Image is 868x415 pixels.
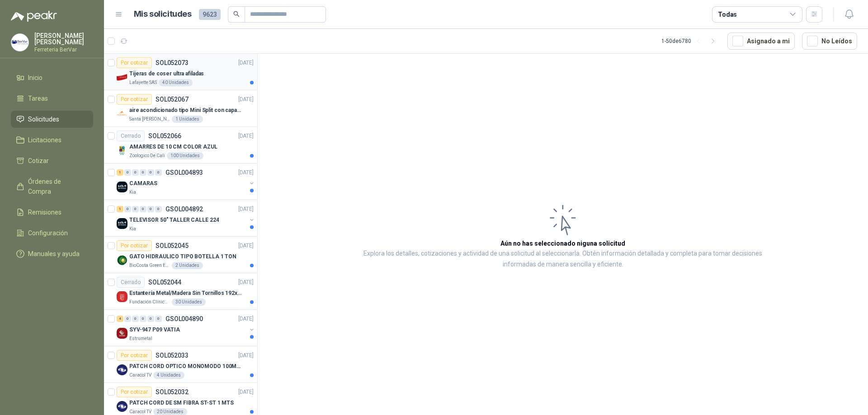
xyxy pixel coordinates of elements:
div: 0 [124,206,131,212]
p: PATCH CORD DE SM FIBRA ST-ST 1 MTS [129,399,234,407]
div: 0 [140,316,146,322]
img: Company Logo [117,291,127,302]
img: Company Logo [117,401,127,412]
span: Cotizar [28,156,49,166]
p: Kia [129,225,136,233]
div: 0 [147,316,154,322]
p: TELEVISOR 50" TALLER CALLE 224 [129,216,219,224]
a: Por cotizarSOL052045[DATE] Company LogoGATO HIDRAULICO TIPO BOTELLA 1 TONBioCosta Green Energy S.... [104,237,257,273]
div: 0 [140,206,146,212]
p: [DATE] [238,242,254,250]
img: Company Logo [117,182,127,192]
p: AMARRES DE 10 CM COLOR AZUL [129,143,217,151]
div: 0 [140,169,146,176]
div: 40 Unidades [159,79,193,86]
div: 0 [124,169,131,176]
div: 0 [155,316,162,322]
p: Kia [129,189,136,196]
div: 0 [132,169,139,176]
span: Manuales y ayuda [28,249,80,259]
h1: Mis solicitudes [134,8,192,21]
p: Lafayette SAS [129,79,157,86]
span: Licitaciones [28,135,61,145]
span: Tareas [28,93,48,103]
p: [DATE] [238,278,254,287]
a: Licitaciones [11,131,93,149]
div: 0 [124,316,131,322]
div: Todas [718,9,737,19]
div: Cerrado [117,277,145,288]
div: Por cotizar [117,387,152,397]
p: PATCH CORD OPTICO MONOMODO 100MTS [129,362,242,371]
p: Tijeras de coser ultra afiladas [129,70,204,78]
a: 4 0 0 0 0 0 GSOL004890[DATE] Company LogoSYV-947 P09 VATIAEstrumetal [117,313,255,342]
p: Estantería Metal/Madera Sin Tornillos 192x100x50 cm 5 Niveles Gris [129,289,242,298]
p: SOL052073 [156,60,189,66]
p: SOL052067 [156,96,189,103]
p: Estrumetal [129,335,152,342]
p: [DATE] [238,59,254,67]
img: Company Logo [117,145,127,156]
p: SYV-947 P09 VATIA [129,326,180,334]
p: GSOL004893 [165,169,203,176]
p: SOL052044 [148,279,181,285]
p: [DATE] [238,388,254,396]
div: 4 Unidades [153,372,184,379]
p: [DATE] [238,205,254,214]
span: Remisiones [28,207,61,217]
div: 100 Unidades [167,152,203,159]
p: Zoologico De Cali [129,152,165,159]
p: SOL052045 [156,242,189,249]
a: 1 0 0 0 0 0 GSOL004893[DATE] Company LogoCAMARASKia [117,167,255,196]
button: No Leídos [802,33,857,50]
button: Asignado a mi [727,33,795,50]
div: Por cotizar [117,240,152,251]
a: CerradoSOL052044[DATE] Company LogoEstantería Metal/Madera Sin Tornillos 192x100x50 cm 5 Niveles ... [104,273,257,310]
p: aire acondicionado tipo Mini Split con capacidad de 12000 BTU a 110V o 220V [129,106,242,115]
p: GATO HIDRAULICO TIPO BOTELLA 1 TON [129,252,236,261]
a: CerradoSOL052066[DATE] Company LogoAMARRES DE 10 CM COLOR AZULZoologico De Cali100 Unidades [104,127,257,163]
a: Órdenes de Compra [11,173,93,200]
p: [DATE] [238,168,254,177]
p: GSOL004890 [165,316,203,322]
span: 9623 [199,9,221,20]
p: Fundación Clínica Shaio [129,298,170,306]
a: Por cotizarSOL052033[DATE] Company LogoPATCH CORD OPTICO MONOMODO 100MTSCaracol TV4 Unidades [104,346,257,383]
p: SOL052066 [148,133,181,139]
p: Caracol TV [129,372,151,379]
img: Company Logo [117,364,127,375]
div: 0 [132,206,139,212]
p: CAMARAS [129,179,157,188]
p: [PERSON_NAME] [PERSON_NAME] [34,33,93,45]
img: Company Logo [117,108,127,119]
div: 0 [132,316,139,322]
div: 1 [117,206,123,212]
div: 4 [117,316,123,322]
p: BioCosta Green Energy S.A.S [129,262,170,269]
span: Solicitudes [28,114,59,124]
div: 0 [147,169,154,176]
p: Ferreteria BerVar [34,47,93,52]
div: 30 Unidades [172,298,206,306]
a: Por cotizarSOL052073[DATE] Company LogoTijeras de coser ultra afiladasLafayette SAS40 Unidades [104,54,257,90]
a: Solicitudes [11,111,93,128]
div: 2 Unidades [172,262,203,269]
img: Company Logo [117,218,127,229]
img: Logo peakr [11,11,57,22]
div: 1 - 50 de 6780 [661,34,720,48]
div: Por cotizar [117,94,152,105]
a: Inicio [11,69,93,86]
span: search [233,11,240,17]
div: 0 [155,169,162,176]
p: GSOL004892 [165,206,203,212]
div: 0 [155,206,162,212]
div: Por cotizar [117,350,152,361]
span: Inicio [28,73,42,83]
a: Tareas [11,90,93,107]
p: SOL052032 [156,389,189,395]
div: 0 [147,206,154,212]
img: Company Logo [117,255,127,266]
span: Configuración [28,228,68,238]
img: Company Logo [117,72,127,83]
a: Configuración [11,224,93,242]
